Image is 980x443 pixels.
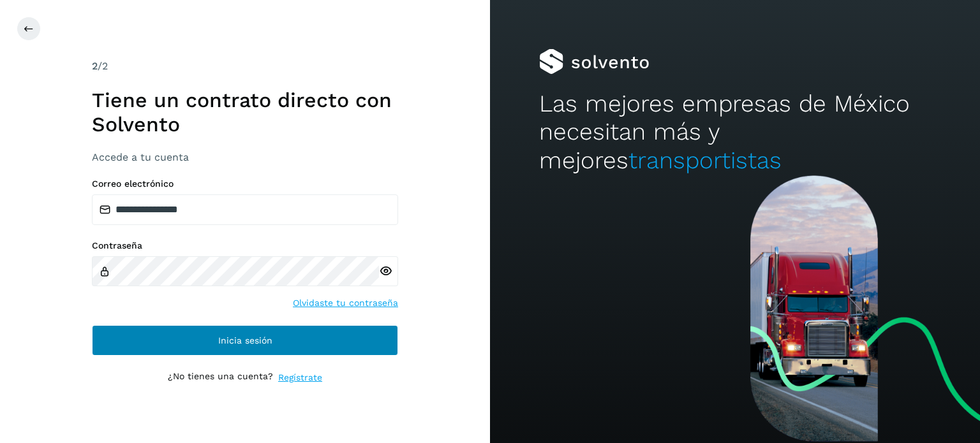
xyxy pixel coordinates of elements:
h2: Las mejores empresas de México necesitan más y mejores [539,90,931,175]
button: Inicia sesión [92,325,398,356]
a: Olvidaste tu contraseña [293,296,398,310]
span: Inicia sesión [218,336,272,345]
span: 2 [92,60,98,72]
h3: Accede a tu cuenta [92,151,398,163]
div: /2 [92,59,398,74]
h1: Tiene un contrato directo con Solvento [92,88,398,137]
label: Contraseña [92,240,398,251]
a: Regístrate [278,371,322,384]
label: Correo electrónico [92,178,398,189]
span: transportistas [628,147,782,174]
p: ¿No tienes una cuenta? [168,371,273,384]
